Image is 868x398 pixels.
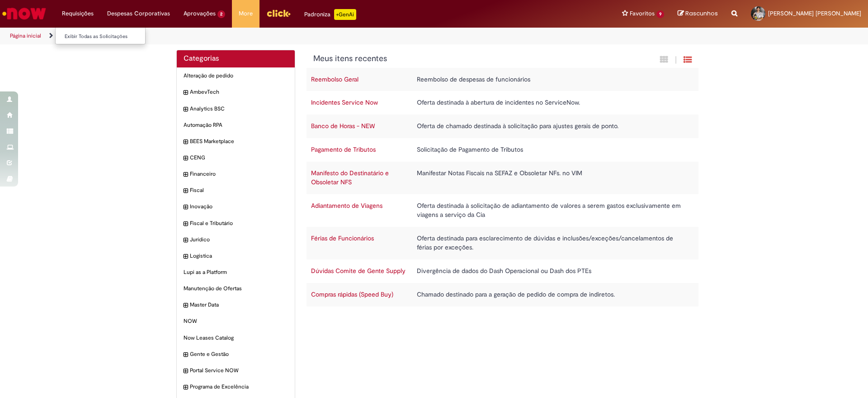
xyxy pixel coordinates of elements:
[184,187,188,196] i: expandir categoria Fiscal
[177,330,295,346] div: Now Leases Catalog
[184,170,188,179] i: expandir categoria Financeiro
[311,122,375,130] a: Banco de Horas - NEW
[190,252,288,260] span: Logistica
[184,220,188,229] i: expandir categoria Fiscal e Tributário
[177,362,295,379] div: expandir categoria Portal Service NOW Portal Service NOW
[190,236,288,244] span: Jurídico
[190,367,288,374] span: Portal Service NOW
[184,72,288,80] span: Alteração de pedido
[311,201,382,210] a: Adiantamento de Viagens
[630,9,655,18] span: Favoritos
[307,138,699,162] tr: Pagamento de Tributos Solicitação de Pagamento de Tributos
[412,283,689,307] td: Chamado destinado para a geração de pedido de compra de indiretos.
[412,115,689,138] td: Oferta de chamado destinada à solicitação para ajustes gerais de ponto.
[768,10,861,17] span: [PERSON_NAME] [PERSON_NAME]
[190,220,288,227] span: Fiscal e Tributário
[177,182,295,199] div: expandir categoria Fiscal Fiscal
[190,170,288,178] span: Financeiro
[190,138,288,145] span: BEES Marketplace
[307,259,699,283] tr: Dúvidas Comite de Gente Supply Divergência de dados do Dash Operacional ou Dash dos PTEs
[311,290,393,298] a: Compras rápidas (Speed Buy)
[190,154,288,162] span: CENG
[177,133,295,150] div: expandir categoria BEES Marketplace BEES Marketplace
[239,9,253,18] span: More
[177,198,295,215] div: expandir categoria Inovação Inovação
[190,88,288,96] span: AmbevTech
[177,264,295,281] div: Lupi as a Platform
[177,280,295,297] div: Manutenção de Ofertas
[307,283,699,307] tr: Compras rápidas (Speed Buy) Chamado destinado para a geração de pedido de compra de indiretos.
[184,317,288,325] span: NOW
[177,117,295,134] div: Automação RPA
[190,105,288,113] span: Analytics BSC
[412,194,689,227] td: Oferta destinada à solicitação de adiantamento de valores a serem gastos exclusivamente em viagen...
[184,252,188,261] i: expandir categoria Logistica
[184,105,188,114] i: expandir categoria Analytics BSC
[190,187,288,194] span: Fiscal
[184,350,188,360] i: expandir categoria Gente e Gestão
[412,138,689,162] td: Solicitação de Pagamento de Tributos
[190,203,288,211] span: Inovação
[7,28,572,44] ul: Trilhas de página
[675,55,677,65] span: |
[313,54,594,63] h1: {"description":"","title":"Meus itens recentes"} Categoria
[184,367,188,376] i: expandir categoria Portal Service NOW
[307,162,699,194] tr: Manifesto do Destinatário e Obsoletar NFS Manifestar Notas Fiscais na SEFAZ e Obsoletar NFs. no VIM
[304,9,356,20] div: Padroniza
[184,154,188,163] i: expandir categoria CENG
[177,231,295,248] div: expandir categoria Jurídico Jurídico
[184,121,288,129] span: Automação RPA
[685,9,718,18] span: Rascunhos
[177,84,295,101] div: expandir categoria AmbevTech AmbevTech
[177,149,295,166] div: expandir categoria CENG CENG
[177,101,295,117] div: expandir categoria Analytics BSC Analytics BSC
[177,313,295,330] div: NOW
[311,75,359,83] a: Reembolso Geral
[184,334,288,342] span: Now Leases Catalog
[62,9,94,18] span: Requisições
[412,91,689,115] td: Oferta destinada à abertura de incidentes no ServiceNow.
[311,98,378,106] a: Incidentes Service Now
[412,259,689,283] td: Divergência de dados do Dash Operacional ou Dash dos PTEs
[177,248,295,264] div: expandir categoria Logistica Logistica
[217,10,225,18] span: 2
[177,67,295,84] div: Alteração de pedido
[307,91,699,115] tr: Incidentes Service Now Oferta destinada à abertura de incidentes no ServiceNow.
[184,285,288,293] span: Manutenção de Ofertas
[412,68,689,91] td: Reembolso de despesas de funcionários
[177,379,295,395] div: expandir categoria Programa de Excelência Programa de Excelência
[184,88,188,97] i: expandir categoria AmbevTech
[56,32,155,42] a: Exibir Todas as Solicitações
[678,10,718,18] a: Rascunhos
[107,9,170,18] span: Despesas Corporativas
[184,269,288,276] span: Lupi as a Platform
[184,9,216,18] span: Aprovações
[55,27,146,44] ul: Requisições
[10,32,41,39] a: Página inicial
[184,203,188,212] i: expandir categoria Inovação
[190,350,288,358] span: Gente e Gestão
[184,301,188,310] i: expandir categoria Master Data
[1,5,47,23] img: ServiceNow
[266,6,291,20] img: click_logo_yellow_360x200.png
[334,9,356,20] p: +GenAi
[311,169,389,186] a: Manifesto do Destinatário e Obsoletar NFS
[190,383,288,391] span: Programa de Excelência
[190,301,288,309] span: Master Data
[184,236,188,245] i: expandir categoria Jurídico
[184,55,288,63] h2: Categorias
[311,145,376,153] a: Pagamento de Tributos
[412,162,689,194] td: Manifestar Notas Fiscais na SEFAZ e Obsoletar NFs. no VIM
[311,267,406,275] a: Dúvidas Comite de Gente Supply
[684,55,692,64] i: Exibição de grade
[307,227,699,259] tr: Férias de Funcionários Oferta destinada para esclarecimento de dúvidas e inclusões/exceções/cance...
[184,383,188,392] i: expandir categoria Programa de Excelência
[660,55,668,64] i: Exibição em cartão
[656,10,664,18] span: 9
[311,234,374,242] a: Férias de Funcionários
[177,346,295,363] div: expandir categoria Gente e Gestão Gente e Gestão
[412,227,689,259] td: Oferta destinada para esclarecimento de dúvidas e inclusões/exceções/cancelamentos de férias por ...
[177,215,295,232] div: expandir categoria Fiscal e Tributário Fiscal e Tributário
[307,194,699,227] tr: Adiantamento de Viagens Oferta destinada à solicitação de adiantamento de valores a serem gastos ...
[177,166,295,182] div: expandir categoria Financeiro Financeiro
